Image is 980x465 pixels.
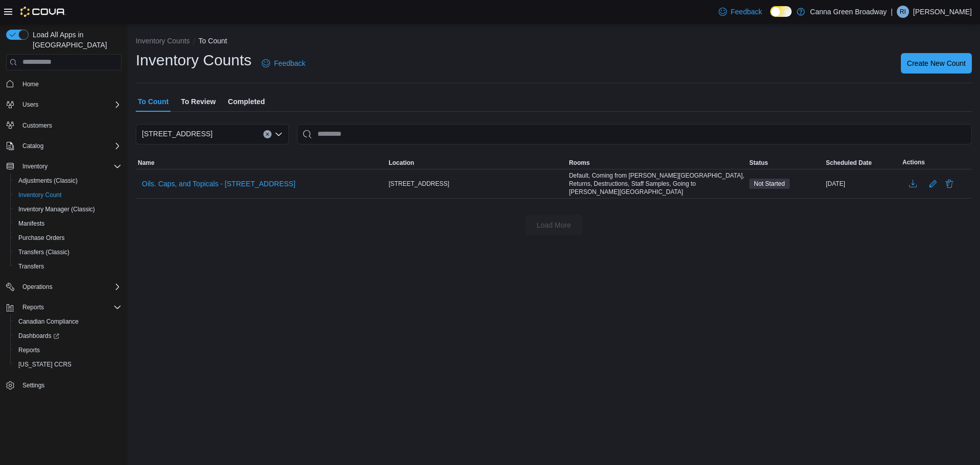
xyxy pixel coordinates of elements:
a: Dashboards [10,329,126,343]
span: Transfers (Classic) [18,248,69,256]
span: [STREET_ADDRESS] [388,180,449,188]
button: Scheduled Date [824,157,900,169]
span: Manifests [18,219,44,228]
button: Users [2,97,126,112]
a: Adjustments (Classic) [14,175,82,187]
button: Manifests [10,216,126,231]
button: Inventory Manager (Classic) [10,202,126,216]
button: Status [747,157,824,169]
p: Canna Green Broadway [810,6,887,18]
span: Load More [537,220,571,230]
div: Raven Irwin [897,6,909,18]
span: Canadian Compliance [14,315,121,328]
button: Adjustments (Classic) [10,174,126,188]
span: Inventory Count [14,189,121,201]
button: Open list of options [275,130,283,138]
button: Reports [10,343,126,357]
span: Location [388,159,414,167]
span: Reports [18,346,40,354]
span: Transfers (Classic) [14,246,121,258]
a: Feedback [258,53,309,74]
button: Operations [2,280,126,294]
span: Adjustments (Classic) [18,177,78,185]
button: Delete [943,178,955,190]
button: Oils. Caps, and Topicals - [STREET_ADDRESS] [138,176,300,191]
nav: Complex example [6,72,121,420]
button: Operations [18,281,57,293]
button: Catalog [18,140,47,152]
a: [US_STATE] CCRS [14,358,76,371]
button: Edit count details [927,176,939,191]
p: | [891,6,893,18]
span: Operations [18,281,121,293]
button: Inventory [2,159,126,174]
span: [US_STATE] CCRS [18,360,71,369]
span: Users [18,99,121,111]
span: Reports [14,344,121,356]
button: Create New Count [901,53,972,74]
span: Settings [22,381,44,389]
span: Actions [902,158,925,166]
div: [DATE] [824,178,900,190]
button: To Count [199,37,227,45]
span: Name [138,159,155,167]
a: Canadian Compliance [14,315,83,328]
span: Inventory Count [18,191,62,199]
span: Transfers [18,262,44,271]
span: Reports [18,301,121,313]
button: Inventory Count [10,188,126,202]
a: Reports [14,344,44,356]
span: Home [22,80,39,88]
span: Transfers [14,260,121,273]
span: Scheduled Date [826,159,872,167]
div: Default, Coming from [PERSON_NAME][GEOGRAPHIC_DATA], Returns, Destructions, Staff Samples, Going ... [567,169,747,198]
span: Status [749,159,768,167]
h1: Inventory Counts [136,50,252,70]
span: Users [22,101,38,109]
button: Load More [525,215,582,235]
a: Inventory Manager (Classic) [14,203,99,215]
span: Operations [22,283,53,291]
span: Purchase Orders [18,234,65,242]
nav: An example of EuiBreadcrumbs [136,36,972,48]
button: Canadian Compliance [10,314,126,329]
button: Name [136,157,386,169]
span: Settings [18,379,121,391]
a: Dashboards [14,330,63,342]
span: Inventory [18,160,121,173]
span: Home [18,78,121,90]
button: Reports [18,301,48,313]
a: Manifests [14,217,48,230]
span: Customers [18,119,121,132]
button: Transfers [10,259,126,274]
span: Customers [22,121,52,130]
span: Inventory Manager (Classic) [18,205,95,213]
span: Completed [228,91,265,112]
span: To Review [181,91,215,112]
button: Customers [2,118,126,133]
span: RI [900,6,906,18]
button: Purchase Orders [10,231,126,245]
a: Transfers [14,260,48,273]
a: Transfers (Classic) [14,246,73,258]
button: [US_STATE] CCRS [10,357,126,372]
a: Settings [18,379,48,391]
span: Dashboards [18,332,59,340]
span: Purchase Orders [14,232,121,244]
button: Reports [2,300,126,314]
span: Inventory [22,162,47,170]
span: Manifests [14,217,121,230]
span: Canadian Compliance [18,317,79,326]
a: Purchase Orders [14,232,69,244]
span: [STREET_ADDRESS] [142,128,212,140]
span: Catalog [22,142,43,150]
p: [PERSON_NAME] [913,6,972,18]
button: Transfers (Classic) [10,245,126,259]
a: Inventory Count [14,189,66,201]
button: Catalog [2,139,126,153]
span: Washington CCRS [14,358,121,371]
span: Oils. Caps, and Topicals - [STREET_ADDRESS] [142,179,296,189]
span: Load All Apps in [GEOGRAPHIC_DATA] [29,30,121,50]
button: Rooms [567,157,747,169]
button: Home [2,77,126,91]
